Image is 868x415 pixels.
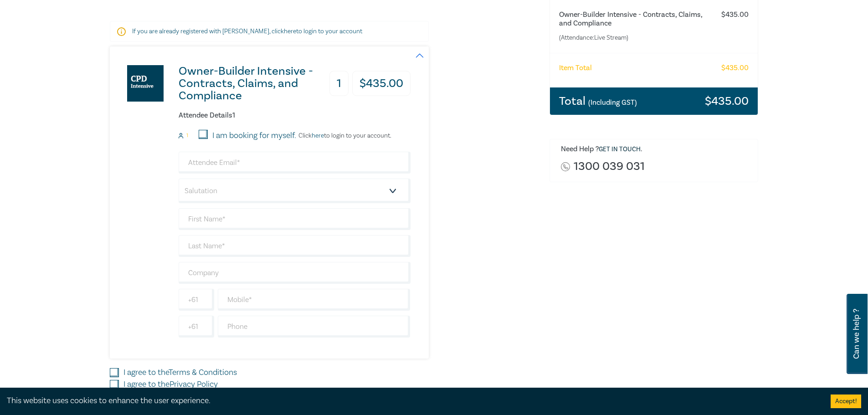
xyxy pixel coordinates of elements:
input: First Name* [179,208,411,230]
a: Terms & Conditions [169,367,237,378]
input: +61 [179,316,214,338]
input: Phone [218,316,411,338]
a: Get in touch [599,145,641,154]
h3: 1 [329,71,349,96]
h3: Owner-Builder Intensive - Contracts, Claims, and Compliance [179,65,329,102]
a: Privacy Policy [169,379,218,389]
small: (Including GST) [588,98,637,107]
h6: Need Help ? . [561,145,751,154]
a: 1300 039 031 [574,160,645,173]
span: Can we help ? [852,299,861,369]
input: Company [179,262,411,284]
label: I agree to the [123,379,218,390]
h3: Total [559,95,637,107]
div: This website uses cookies to enhance the user experience. [7,395,817,407]
h3: $ 435.00 [352,71,411,96]
a: here [284,27,296,36]
p: If you are already registered with [PERSON_NAME], click to login to your account [132,27,406,36]
label: I am booking for myself. [212,130,296,142]
h3: $ 435.00 [705,95,749,107]
a: here [312,132,324,140]
button: Accept cookies [831,395,861,408]
h6: Item Total [559,64,592,72]
small: 1 [186,133,188,139]
p: Click to login to your account. [296,132,391,139]
h6: $ 435.00 [721,10,749,19]
input: Last Name* [179,235,411,257]
label: I agree to the [123,367,237,379]
img: Owner-Builder Intensive - Contracts, Claims, and Compliance [127,65,164,102]
input: Attendee Email* [179,152,411,174]
input: +61 [179,289,214,311]
small: (Attendance: Live Stream ) [559,33,713,42]
input: Mobile* [218,289,411,311]
h6: $ 435.00 [721,64,749,72]
h6: Owner-Builder Intensive - Contracts, Claims, and Compliance [559,10,713,28]
h6: Attendee Details 1 [179,111,411,120]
